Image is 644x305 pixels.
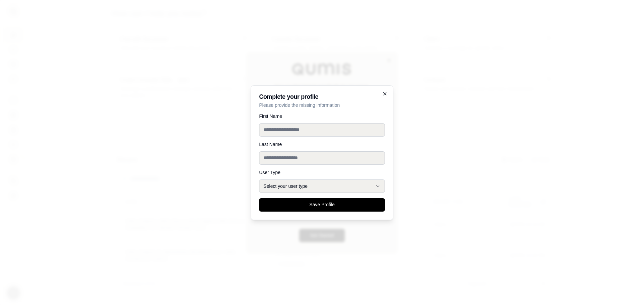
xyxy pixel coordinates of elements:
h2: Complete your profile [259,94,385,100]
label: First Name [259,114,385,119]
label: Last Name [259,142,385,147]
p: Please provide the missing information [259,102,385,108]
button: Save Profile [259,198,385,212]
label: User Type [259,170,385,175]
